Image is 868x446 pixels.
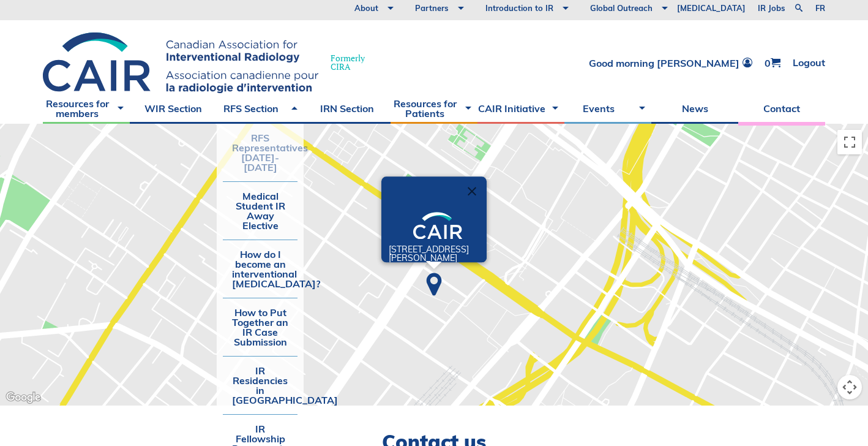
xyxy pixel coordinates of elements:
a: RFS Representatives [DATE]-[DATE] [223,124,297,181]
a: fr [815,4,825,12]
p: [STREET_ADDRESS][PERSON_NAME] [389,245,487,262]
a: How to Put Together an IR Case Submission [223,298,297,356]
a: Resources for members [43,93,130,124]
a: WIR Section [130,93,217,124]
button: Map camera controls [837,375,862,399]
a: IR Residencies in [GEOGRAPHIC_DATA] [223,357,297,414]
button: Close [457,176,487,206]
img: Logo_CAIR_footer.svg [413,212,462,239]
a: Medical Student IR Away Elective [223,182,297,240]
a: Logout [793,58,825,68]
a: Open this area in Google Maps (opens a new window) [3,390,43,406]
a: News [651,93,738,124]
a: Resources for Patients [391,93,477,124]
a: Contact [738,93,825,124]
img: Google [3,390,43,406]
img: CIRA [43,32,318,93]
a: Good morning [PERSON_NAME] [589,58,752,68]
button: Toggle fullscreen view [837,130,862,154]
a: Events [564,93,651,124]
a: 0 [765,58,780,68]
a: How do I become an interventional [MEDICAL_DATA]? [223,240,297,298]
span: Formerly CIRA [331,54,365,71]
a: IRN Section [304,93,391,124]
a: RFS Section [217,93,304,124]
a: FormerlyCIRA [43,32,377,93]
a: CAIR Initiative [477,93,564,124]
